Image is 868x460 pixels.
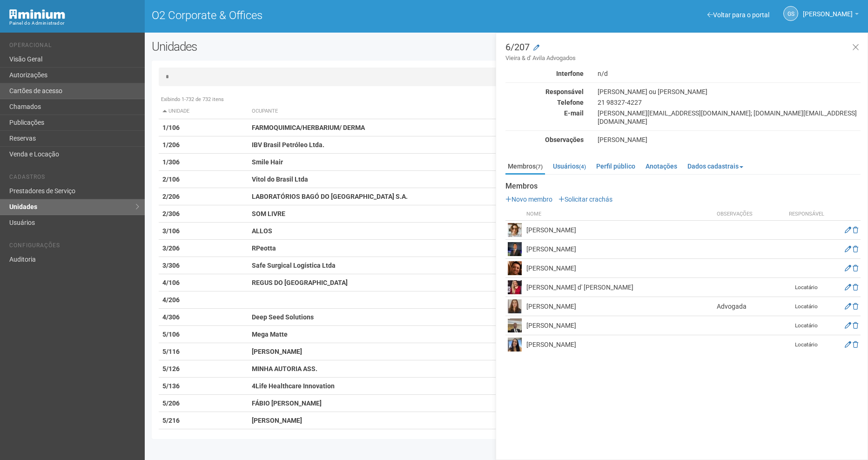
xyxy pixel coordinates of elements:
div: 21 98327-4227 [591,98,868,107]
th: Ocupante: activate to sort column ascending [248,104,555,119]
h3: 6/207 [505,42,861,62]
th: Unidade: activate to sort column descending [159,104,248,119]
strong: MINHA AUTORIA ASS. [252,365,317,372]
h2: Unidades [152,40,439,54]
a: [PERSON_NAME] [803,12,859,19]
th: Nome [524,208,714,221]
strong: 1/106 [162,124,180,131]
a: Voltar para o portal [707,11,769,19]
strong: LABORATÓRIOS BAGÓ DO [GEOGRAPHIC_DATA] S.A. [252,193,408,200]
strong: FARMOQUIMICA/HERBARIUM/ DERMA [252,124,365,131]
strong: [PERSON_NAME] [252,417,302,424]
div: Responsável [498,88,591,96]
a: Solicitar crachás [558,196,612,203]
a: Modificar a unidade [533,43,539,53]
th: Observações [714,208,783,221]
small: Vieira & d' Avila Advogados [505,54,861,62]
strong: IBV Brasil Petróleo Ltda. [252,141,324,149]
a: Novo membro [505,196,552,203]
strong: 5/216 [162,417,180,424]
strong: 4/206 [162,296,180,304]
strong: 5/126 [162,365,180,372]
strong: 2/206 [162,193,180,200]
a: Editar membro [845,245,851,253]
strong: REGUS DO [GEOGRAPHIC_DATA] [252,279,348,286]
strong: [PERSON_NAME] [252,348,302,355]
strong: Vitol do Brasil Ltda [252,176,308,183]
td: Locatário [783,335,830,354]
td: [PERSON_NAME] [524,240,714,259]
td: Locatário [783,316,830,335]
img: user.png [508,261,522,275]
td: [PERSON_NAME] d' [PERSON_NAME] [524,278,714,297]
td: [PERSON_NAME] [524,297,714,316]
a: Usuários(4) [551,159,588,173]
a: Membros(7) [505,159,545,175]
strong: 5/116 [162,348,180,355]
a: GS [783,6,798,21]
li: Operacional [9,42,138,52]
img: user.png [508,242,522,256]
img: user.png [508,299,522,313]
div: Interfone [498,69,591,78]
strong: 2/306 [162,210,180,217]
strong: Safe Surgical Logística Ltda [252,262,336,269]
strong: Deep Seed Solutions [252,313,314,321]
strong: 5/106 [162,331,180,338]
strong: 4Life Healthcare Innovation [252,382,335,390]
td: Locatário [783,297,830,316]
strong: 3/206 [162,244,180,252]
img: user.png [508,280,522,294]
span: Gabriela Souza [803,1,853,18]
li: Cadastros [9,174,138,183]
strong: 1/206 [162,141,180,149]
img: user.png [508,318,522,332]
img: user.png [508,223,522,237]
td: [PERSON_NAME] [524,221,714,240]
strong: 5/206 [162,399,180,407]
td: [PERSON_NAME] [524,316,714,335]
div: Observações [498,135,591,144]
strong: RPeotta [252,244,276,252]
strong: Membros [505,182,861,190]
a: Anotações [643,159,680,173]
a: Excluir membro [853,303,858,310]
strong: 4/306 [162,313,180,321]
strong: 4/106 [162,279,180,286]
a: Editar membro [845,284,851,291]
a: Editar membro [845,303,851,310]
th: Responsável [783,208,830,221]
div: [PERSON_NAME][EMAIL_ADDRESS][DOMAIN_NAME]; [DOMAIN_NAME][EMAIL_ADDRESS][DOMAIN_NAME] [591,109,868,126]
img: Minium [9,9,65,19]
div: [PERSON_NAME] [591,135,868,144]
div: Exibindo 1-732 de 732 itens [159,95,854,104]
strong: 1/306 [162,158,180,166]
small: (7) [536,163,543,170]
div: E-mail [498,109,591,117]
a: Excluir membro [853,284,858,291]
strong: 3/306 [162,262,180,269]
td: [PERSON_NAME] [524,259,714,278]
div: Painel do Administrador [9,19,138,27]
strong: FÁBIO [PERSON_NAME] [252,399,322,407]
h1: O2 Corporate & Offices [152,9,499,21]
strong: 5/136 [162,382,180,390]
a: Perfil público [594,159,638,173]
strong: SOM LIVRE [252,210,285,217]
div: n/d [591,69,868,78]
a: Editar membro [845,226,851,234]
a: Editar membro [845,264,851,272]
div: Telefone [498,98,591,107]
a: Dados cadastrais [685,159,746,173]
li: Configurações [9,242,138,252]
strong: Smile Hair [252,158,283,166]
td: [PERSON_NAME] [524,335,714,354]
strong: ALLOS [252,227,272,235]
a: Excluir membro [853,226,858,234]
a: Excluir membro [853,341,858,348]
strong: Mega Matte [252,331,288,338]
a: Editar membro [845,322,851,329]
strong: 3/106 [162,227,180,235]
a: Excluir membro [853,245,858,253]
small: (4) [579,163,586,170]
